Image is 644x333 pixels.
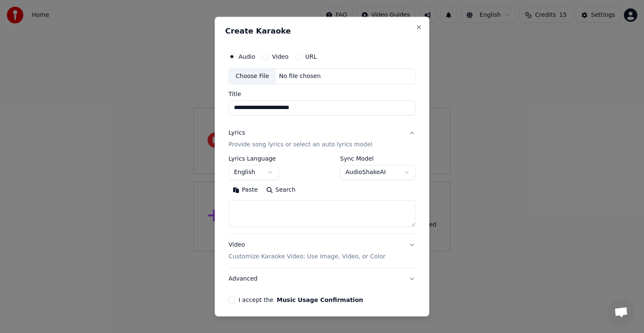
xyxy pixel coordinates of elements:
p: Provide song lyrics or select an auto lyrics model [229,140,372,149]
button: Advanced [229,268,415,290]
button: Search [262,183,300,197]
p: Customize Karaoke Video: Use Image, Video, or Color [229,252,385,261]
h2: Create Karaoke [225,27,419,35]
div: Lyrics [229,129,245,137]
div: Video [229,241,385,261]
div: Choose File [229,69,276,84]
div: No file chosen [276,72,324,81]
label: Lyrics Language [229,156,279,161]
label: Sync Model [340,156,415,161]
button: LyricsProvide song lyrics or select an auto lyrics model [229,122,415,156]
button: I accept the [277,297,363,303]
label: I accept the [239,297,363,303]
label: Title [229,91,415,97]
label: Audio [239,54,255,60]
div: LyricsProvide song lyrics or select an auto lyrics model [229,156,415,234]
label: URL [305,54,317,60]
label: Video [272,54,288,60]
button: VideoCustomize Karaoke Video: Use Image, Video, or Color [229,234,415,268]
button: Paste [229,183,262,197]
